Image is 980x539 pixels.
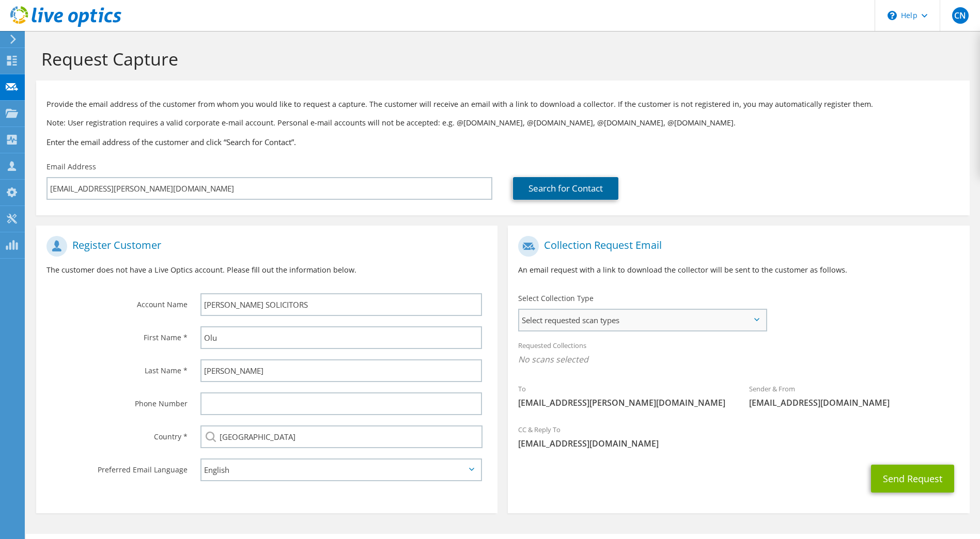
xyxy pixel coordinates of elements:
h1: Collection Request Email [518,236,954,257]
label: Preferred Email Language [46,458,188,475]
p: Provide the email address of the customer from whom you would like to request a capture. The cust... [46,99,959,110]
button: Send Request [871,465,954,493]
label: First Name * [46,326,188,343]
label: Country * [46,425,188,442]
span: [EMAIL_ADDRESS][PERSON_NAME][DOMAIN_NAME] [518,397,728,408]
span: No scans selected [518,354,959,365]
h1: Register Customer [46,236,482,257]
svg: \n [888,11,897,20]
span: [EMAIL_ADDRESS][DOMAIN_NAME] [749,397,959,408]
label: Phone Number [46,392,188,409]
label: Account Name [46,293,188,310]
div: Sender & From [739,378,970,414]
label: Email Address [46,162,96,172]
label: Select Collection Type [518,293,594,304]
div: CC & Reply To [508,419,969,454]
div: To [508,378,739,414]
p: The customer does not have a Live Optics account. Please fill out the information below. [46,264,487,276]
h1: Request Capture [41,48,959,70]
a: Search for Contact [513,177,618,200]
p: Note: User registration requires a valid corporate e-mail account. Personal e-mail accounts will ... [46,117,959,129]
div: Requested Collections [508,335,969,373]
p: An email request with a link to download the collector will be sent to the customer as follows. [518,264,959,276]
span: Select requested scan types [519,310,765,330]
h3: Enter the email address of the customer and click “Search for Contact”. [46,136,959,148]
label: Last Name * [46,359,188,376]
span: [EMAIL_ADDRESS][DOMAIN_NAME] [518,438,959,449]
span: CN [952,7,969,24]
